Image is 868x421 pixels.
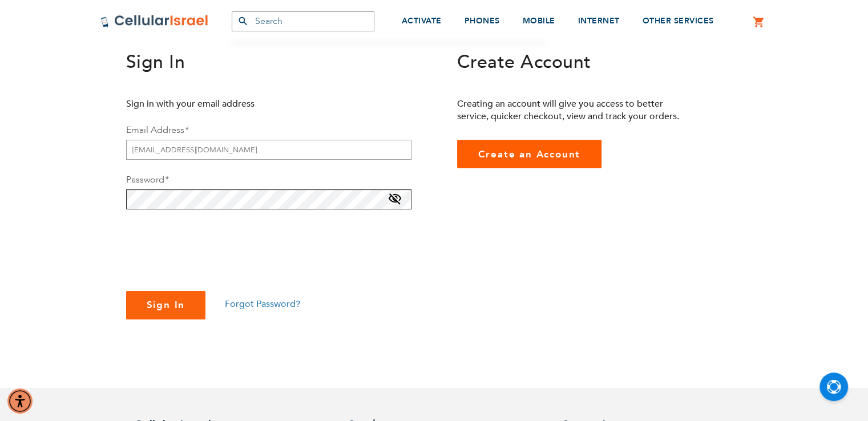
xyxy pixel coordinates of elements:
[457,98,688,123] p: Creating an account will give you access to better service, quicker checkout, view and track your...
[232,11,374,31] input: Search
[643,15,714,26] span: OTHER SERVICES
[7,388,33,414] div: Accessibility Menu
[578,15,620,26] span: INTERNET
[457,140,602,168] a: Create an Account
[126,50,185,75] span: Sign In
[126,140,411,160] input: Email
[402,15,442,26] span: ACTIVATE
[126,291,206,319] button: Sign In
[523,15,555,26] span: MOBILE
[126,98,357,110] p: Sign in with your email address
[478,148,581,161] span: Create an Account
[225,298,300,310] a: Forgot Password?
[465,15,500,26] span: PHONES
[126,173,168,186] label: Password
[126,124,188,136] label: Email Address
[100,14,209,28] img: Cellular Israel Logo
[147,298,185,311] span: Sign In
[457,50,591,75] span: Create Account
[126,223,300,268] iframe: reCAPTCHA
